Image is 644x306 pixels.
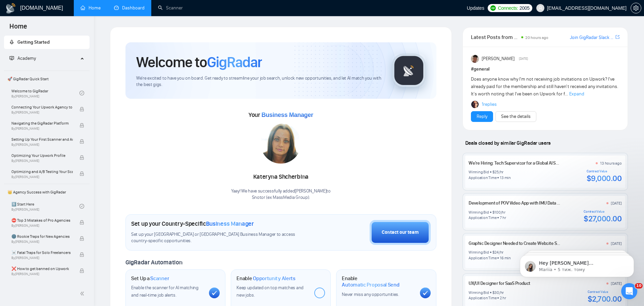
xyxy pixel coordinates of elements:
span: By [PERSON_NAME] [11,256,73,260]
span: By [PERSON_NAME] [11,143,73,147]
span: 2005 [520,4,530,12]
div: Application Time [469,215,496,220]
span: lock [79,220,84,225]
span: [PERSON_NAME] [482,55,515,62]
span: By [PERSON_NAME] [11,272,73,276]
h1: Enable [342,275,414,288]
span: Business Manager [261,112,313,118]
span: Automatic Proposal Send [342,281,399,288]
span: lock [79,171,84,176]
button: Reply [471,111,493,122]
span: fund-projection-screen [9,56,14,60]
a: export [615,34,620,40]
span: 🚀 GigRadar Quick Start [5,72,89,86]
span: Does anyone know why I'm not receiving job invitations on Upwork? I've already paid for the membe... [471,76,618,97]
span: Scanner [150,275,169,282]
div: $ [492,250,495,255]
span: export [615,34,620,40]
span: Your [249,111,313,119]
span: By [PERSON_NAME] [11,175,73,179]
div: 7 hr [500,215,506,220]
span: Connecting Your Upwork Agency to GigRadar [11,104,73,111]
div: 25 [494,169,499,175]
span: By [PERSON_NAME] [11,159,73,163]
span: Connects: [498,4,518,12]
button: setting [631,3,641,13]
span: Enable the scanner for AI matching and real-time job alerts. [131,285,199,298]
span: Keep updated on top matches and new jobs. [236,285,304,298]
span: lock [79,139,84,144]
iframe: Intercom notifications повідомлення [510,241,644,288]
span: lock [79,155,84,160]
div: [DATE] [611,201,622,206]
span: lock [79,268,84,273]
a: dashboardDashboard [114,5,145,11]
div: 13 hours ago [600,161,622,166]
span: Navigating the GigRadar Platform [11,120,73,127]
div: Contract Value [587,169,622,173]
a: Welcome to GigRadarBy[PERSON_NAME] [11,86,79,100]
div: $9,000.00 [587,173,622,183]
span: Home [4,21,33,36]
h1: Welcome to [136,53,262,71]
span: By [PERSON_NAME] [11,240,73,244]
div: 24 [494,250,499,255]
span: [DATE] [519,56,528,62]
div: $27,000.00 [584,214,622,224]
button: See the details [495,111,536,122]
img: Randi Tovar [471,55,479,63]
span: lock [79,123,84,128]
span: Deals closed by similar GigRadar users [463,137,553,149]
span: lock [79,107,84,112]
div: Application Time [469,255,496,261]
div: /hr [501,210,505,215]
div: /hr [499,250,503,255]
div: /hr [499,169,503,175]
span: GigRadar [207,53,262,71]
img: 1706116680454-multi-23.jpg [261,123,301,164]
span: Updates [467,5,484,11]
img: gigradar-logo.png [392,54,426,87]
span: 👑 Agency Success with GigRadar [5,185,89,199]
div: 2 hr [500,295,506,301]
span: 20 hours ago [525,35,548,40]
div: Contract Value [584,210,622,214]
span: double-left [80,290,87,297]
span: Never miss any opportunities. [342,292,399,297]
div: Application Time [469,295,496,301]
span: Optimizing Your Upwork Profile [11,152,73,159]
div: Kateryna Shcherbina [231,171,331,183]
span: Setting Up Your First Scanner and Auto-Bidder [11,136,73,143]
a: Graphic Designer Needed to Create Website Size Chart for Women's Dress Brand [469,241,623,246]
a: Development of POV Video App with IMU Data Sync and Gesture Controls [469,200,608,206]
span: ⛔ Top 3 Mistakes of Pro Agencies [11,217,73,224]
a: homeHome [80,5,101,11]
h1: Set Up a [131,275,169,282]
a: 1️⃣ Start HereBy[PERSON_NAME] [11,199,79,214]
span: We're excited to have you on board. Get ready to streamline your job search, unlock new opportuni... [136,75,381,88]
span: setting [631,5,641,11]
span: rocket [9,40,14,44]
button: Contact our team [370,220,431,245]
h1: Enable [236,275,296,282]
div: $ [492,290,495,295]
div: Application Time [469,175,496,180]
span: GigRadar Automation [125,259,182,266]
span: check-circle [79,91,84,95]
a: We’re Hiring: Tech Supervisor for a Global AI Startup – CampiX [469,160,586,166]
span: user [538,6,543,10]
a: 1replies [482,101,497,108]
span: 10 [635,283,643,289]
div: $ [492,210,495,215]
div: Contact our team [382,229,419,236]
span: Business Manager [206,220,254,227]
div: 13 min [500,175,511,180]
div: Winning Bid [469,250,489,255]
span: Expand [569,91,584,97]
div: 16 min [500,255,511,261]
span: lock [79,236,84,241]
div: $ [492,169,495,175]
span: By [PERSON_NAME] [11,111,73,115]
